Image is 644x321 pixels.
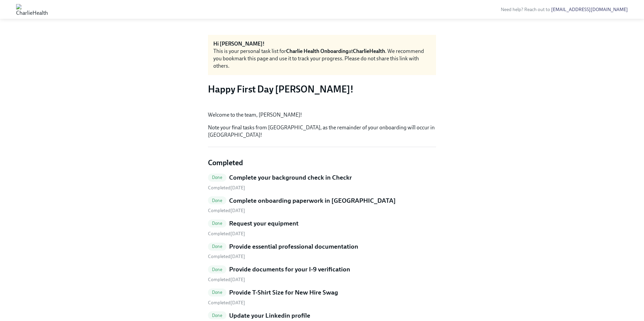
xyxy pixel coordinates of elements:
[208,267,226,272] span: Done
[208,265,436,283] a: DoneProvide documents for your I-9 verification Completed[DATE]
[208,290,226,295] span: Done
[229,196,396,205] h5: Complete onboarding paperwork in [GEOGRAPHIC_DATA]
[208,185,245,191] span: Thursday, December 12th 2024, 8:23 am
[213,41,265,47] strong: Hi [PERSON_NAME]!
[208,198,226,203] span: Done
[208,221,226,226] span: Done
[208,175,226,180] span: Done
[208,231,245,237] span: Wednesday, December 11th 2024, 10:25 am
[286,48,348,54] strong: Charlie Health Onboarding
[208,277,245,282] span: Sunday, December 15th 2024, 11:32 am
[229,173,352,182] h5: Complete your background check in Checkr
[208,288,436,306] a: DoneProvide T-Shirt Size for New Hire Swag Completed[DATE]
[208,111,436,119] p: Welcome to the team, [PERSON_NAME]!
[208,208,245,213] span: Thursday, December 12th 2024, 8:24 am
[229,219,299,228] h5: Request your equipment
[229,311,310,320] h5: Update your Linkedin profile
[208,254,245,259] span: Sunday, December 15th 2024, 11:50 am
[501,7,628,12] span: Need help? Reach out to
[229,242,358,251] h5: Provide essential professional documentation
[208,124,436,139] p: Note your final tasks from [GEOGRAPHIC_DATA], as the remainder of your onboarding will occur in [...
[353,48,385,54] strong: CharlieHealth
[208,300,245,306] span: Thursday, December 12th 2024, 8:34 am
[208,83,436,95] h3: Happy First Day [PERSON_NAME]!
[208,173,436,191] a: DoneComplete your background check in Checkr Completed[DATE]
[208,158,436,168] h4: Completed
[208,242,436,260] a: DoneProvide essential professional documentation Completed[DATE]
[208,196,436,214] a: DoneComplete onboarding paperwork in [GEOGRAPHIC_DATA] Completed[DATE]
[551,7,628,12] a: [EMAIL_ADDRESS][DOMAIN_NAME]
[16,4,48,15] img: CharlieHealth
[208,219,436,237] a: DoneRequest your equipment Completed[DATE]
[208,244,226,249] span: Done
[229,265,350,274] h5: Provide documents for your I-9 verification
[208,313,226,318] span: Done
[213,48,431,70] div: This is your personal task list for at . We recommend you bookmark this page and use it to track ...
[229,288,338,297] h5: Provide T-Shirt Size for New Hire Swag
